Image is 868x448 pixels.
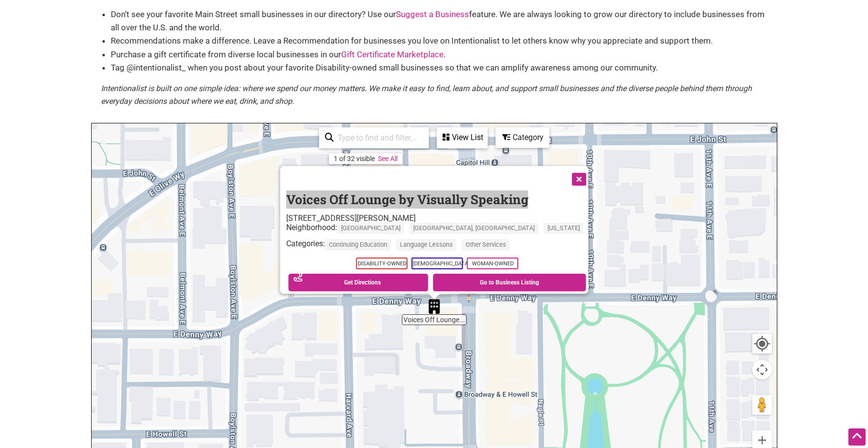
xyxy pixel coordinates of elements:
a: See All [378,155,397,163]
a: Voices Off Lounge by Visually Speaking [286,191,528,208]
div: Categories: [286,239,588,256]
li: Purchase a gift certificate from diverse local businesses in our . [111,48,768,61]
div: Type to search and filter [319,127,429,148]
button: Your Location [752,334,772,354]
li: Tag @intentionalist_ when you post about your favorite Disability-owned small businesses so that ... [111,61,768,74]
a: Gift Certificate Marketplace [341,49,444,59]
span: Language Lessons [396,239,456,251]
div: See a list of the visible businesses [437,127,488,148]
a: Go to Business Listing [433,274,586,291]
span: [US_STATE] [543,223,583,234]
span: Continuing Education [324,239,391,251]
span: Disability-Owned [356,258,407,269]
li: Recommendations make a difference. Leave a Recommendation for businesses you love on Intentionali... [111,34,768,47]
div: Scroll Back to Top [848,428,866,446]
button: Close [566,166,590,190]
em: Intentionalist is built on one simple idea: where we spend our money matters. We make it easy to ... [101,84,752,106]
a: Get Directions [288,274,428,291]
button: Map camera controls [752,360,772,379]
span: Other Services [461,239,510,251]
span: [GEOGRAPHIC_DATA], [GEOGRAPHIC_DATA] [409,223,538,234]
div: Category [496,128,548,147]
div: 1 of 32 visible [334,155,375,163]
div: Neighborhood: [286,223,588,239]
button: Drag Pegman onto the map to open Street View [752,395,772,415]
a: Suggest a Business [396,9,469,19]
span: Woman-Owned [467,258,518,269]
div: Filter by category [496,127,549,148]
div: [STREET_ADDRESS][PERSON_NAME] [286,213,588,223]
li: Don’t see your favorite Main Street small businesses in our directory? Use our feature. We are al... [111,8,768,34]
input: Type to find and filter... [334,128,423,147]
div: View List [438,128,487,147]
div: Voices Off Lounge by Visually Speaking [427,299,442,314]
span: [DEMOGRAPHIC_DATA]-Owned [411,258,463,269]
span: [GEOGRAPHIC_DATA] [337,223,404,234]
